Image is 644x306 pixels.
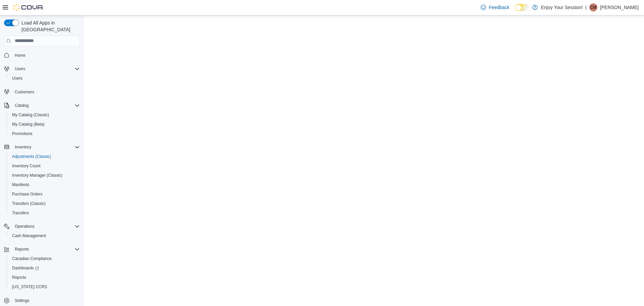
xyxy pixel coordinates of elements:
[1,296,83,305] button: Settings
[12,51,80,59] span: Home
[12,65,28,73] button: Users
[9,264,42,272] a: Dashboards
[15,247,29,252] span: Reports
[590,3,597,11] span: CM
[9,190,45,198] a: Purchase Orders
[9,232,80,240] span: Cash Management
[1,87,83,97] button: Customers
[7,199,83,208] button: Transfers (Classic)
[12,256,52,261] span: Canadian Compliance
[12,275,26,280] span: Reports
[7,180,83,189] button: Manifests
[1,222,83,231] button: Operations
[9,209,80,217] span: Transfers
[7,254,83,263] button: Canadian Compliance
[515,11,515,11] span: Dark Mode
[7,208,83,218] button: Transfers
[9,162,43,170] a: Inventory Count
[12,222,37,230] button: Operations
[7,273,83,282] button: Reports
[12,163,41,169] span: Inventory Count
[7,282,83,292] button: [US_STATE] CCRS
[9,111,80,119] span: My Catalog (Classic)
[9,255,54,263] a: Canadian Compliance
[7,152,83,161] button: Adjustments (Classic)
[12,245,80,253] span: Reports
[9,232,49,240] a: Cash Management
[9,171,65,179] a: Inventory Manager (Classic)
[12,297,32,305] a: Settings
[12,101,31,110] button: Catalog
[15,298,29,303] span: Settings
[1,50,83,60] button: Home
[12,51,28,59] a: Home
[15,89,34,95] span: Customers
[1,64,83,74] button: Users
[12,233,46,238] span: Cash Management
[9,283,50,291] a: [US_STATE] CCRS
[7,120,83,129] button: My Catalog (Beta)
[541,3,583,11] p: Enjoy Your Session!
[9,181,80,189] span: Manifests
[9,111,52,119] a: My Catalog (Classic)
[9,273,29,281] a: Reports
[7,189,83,199] button: Purchase Orders
[7,263,83,273] a: Dashboards
[12,245,32,253] button: Reports
[9,74,25,82] a: Users
[7,110,83,120] button: My Catalog (Classic)
[9,162,80,170] span: Inventory Count
[7,171,83,180] button: Inventory Manager (Classic)
[9,74,80,82] span: Users
[12,284,47,290] span: [US_STATE] CCRS
[12,210,29,216] span: Transfers
[15,224,35,229] span: Operations
[12,222,80,230] span: Operations
[1,245,83,254] button: Reports
[12,101,80,110] span: Catalog
[9,171,80,179] span: Inventory Manager (Classic)
[12,265,39,271] span: Dashboards
[489,4,509,11] span: Feedback
[19,19,80,33] span: Load All Apps in [GEOGRAPHIC_DATA]
[13,4,44,11] img: Cova
[9,283,80,291] span: Washington CCRS
[12,154,51,159] span: Adjustments (Classic)
[15,144,31,150] span: Inventory
[12,76,22,81] span: Users
[12,112,49,118] span: My Catalog (Classic)
[12,182,29,187] span: Manifests
[12,296,80,305] span: Settings
[9,130,80,138] span: Promotions
[12,143,34,151] button: Inventory
[478,1,512,14] a: Feedback
[9,190,80,198] span: Purchase Orders
[9,273,80,281] span: Reports
[12,65,80,73] span: Users
[9,120,80,128] span: My Catalog (Beta)
[1,142,83,152] button: Inventory
[585,3,587,11] p: |
[9,130,35,138] a: Promotions
[9,200,80,208] span: Transfers (Classic)
[15,66,25,72] span: Users
[12,131,33,136] span: Promotions
[9,181,32,189] a: Manifests
[12,88,37,96] a: Customers
[9,152,80,161] span: Adjustments (Classic)
[7,231,83,241] button: Cash Management
[589,3,597,11] div: Christina Mitchell
[9,264,80,272] span: Dashboards
[15,103,29,108] span: Catalog
[15,53,25,58] span: Home
[12,88,80,96] span: Customers
[12,173,62,178] span: Inventory Manager (Classic)
[7,161,83,171] button: Inventory Count
[12,143,80,151] span: Inventory
[9,255,80,263] span: Canadian Compliance
[600,3,639,11] p: [PERSON_NAME]
[9,209,32,217] a: Transfers
[12,191,43,197] span: Purchase Orders
[9,120,47,128] a: My Catalog (Beta)
[9,200,48,208] a: Transfers (Classic)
